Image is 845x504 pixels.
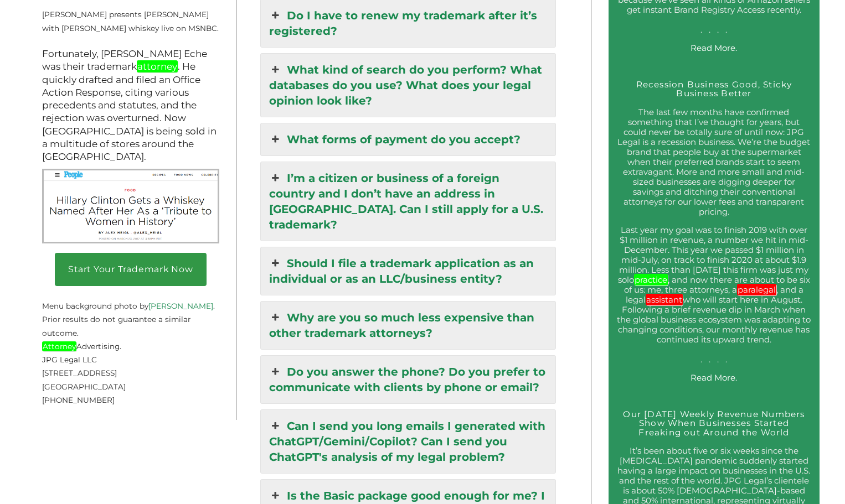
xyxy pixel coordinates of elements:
[691,372,737,383] a: Read More.
[634,274,668,285] em: practice
[617,225,811,365] p: Last year my goal was to finish 2019 with over $1 million in revenue, a number we hit in mid-Dece...
[636,79,792,99] a: Recession Business Good, Sticky Business Better
[261,356,555,403] a: Do you answer the phone? Do you prefer to communicate with clients by phone or email?
[137,60,178,72] em: attorney
[42,355,97,364] span: JPG Legal LLC
[42,341,76,351] em: Attorney
[261,162,555,241] a: I’m a citizen or business of a foreign country and I don’t have an address in [GEOGRAPHIC_DATA]. ...
[261,410,555,473] a: Can I send you long emails I generated with ChatGPT/Gemini/Copilot? Can I send you ChatGPT's anal...
[261,54,555,117] a: What kind of search do you perform? What databases do you use? What does your legal opinion look ...
[42,382,126,391] span: [GEOGRAPHIC_DATA]
[261,302,555,349] a: Why are you so much less expensive than other trademark attorneys?
[42,288,215,337] small: Menu background photo by . Prior results do not guarantee a similar outcome.
[261,247,555,295] a: Should I file a trademark application as an individual or as an LLC/business entity?
[42,396,115,404] span: [PHONE_NUMBER]
[42,169,219,243] img: Rodham Rye People Screenshot
[691,43,737,53] a: Read More.
[148,302,213,310] a: [PERSON_NAME]
[623,409,805,438] a: Our [DATE] Weekly Revenue Numbers Show When Businesses Started Freaking out Around the World
[617,107,811,217] p: The last few months have confirmed something that I’ve thought for years, but could never be tota...
[55,253,207,286] a: Start Your Trademark Now
[646,294,683,305] em: assistant
[42,342,121,351] span: Advertising.
[42,48,219,163] p: Fortunately, [PERSON_NAME] Eche was their trademark . He quickly drafted and filed an Office Acti...
[42,368,117,377] span: [STREET_ADDRESS]
[42,10,219,32] small: [PERSON_NAME] presents [PERSON_NAME] with [PERSON_NAME] whiskey live on MSNBC.
[261,123,555,155] a: What forms of payment do you accept?
[737,284,776,295] em: paralegal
